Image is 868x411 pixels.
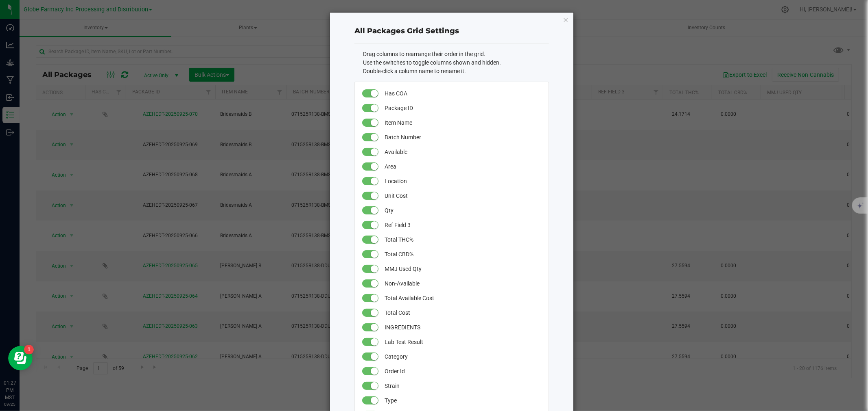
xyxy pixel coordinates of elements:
[385,364,540,379] span: Order Id
[385,130,540,145] span: Lot Number
[385,247,540,262] span: Total CBD%
[385,335,540,349] span: Lab Test Result
[24,345,34,355] iframe: Resource center unread badge
[385,86,540,101] span: Has COA
[385,393,540,408] span: Ref Field 1
[385,174,540,188] span: Location
[385,159,540,174] span: Area
[385,320,540,335] span: Ref Field 2
[385,115,540,130] span: Item Name
[363,50,549,58] li: Drag columns to rearrange their order in the grid.
[385,305,540,320] span: Total Cost
[385,379,540,393] span: Strain
[385,232,540,247] span: Total THC%
[354,26,549,37] div: All Packages Grid Settings
[385,101,540,115] span: Package ID
[385,276,540,291] span: Non-Available
[385,145,540,159] span: Available
[385,203,540,218] span: Qty
[363,67,549,76] li: Double-click a column name to rename it.
[385,291,540,305] span: Total Available Cost
[363,58,549,67] li: Use the switches to toggle columns shown and hidden.
[385,262,540,276] span: Usable Cannabis Qty
[8,346,33,370] iframe: Resource center
[385,349,540,364] span: Category
[385,218,540,232] span: Ref Field 3
[385,188,540,203] span: Unit Cost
